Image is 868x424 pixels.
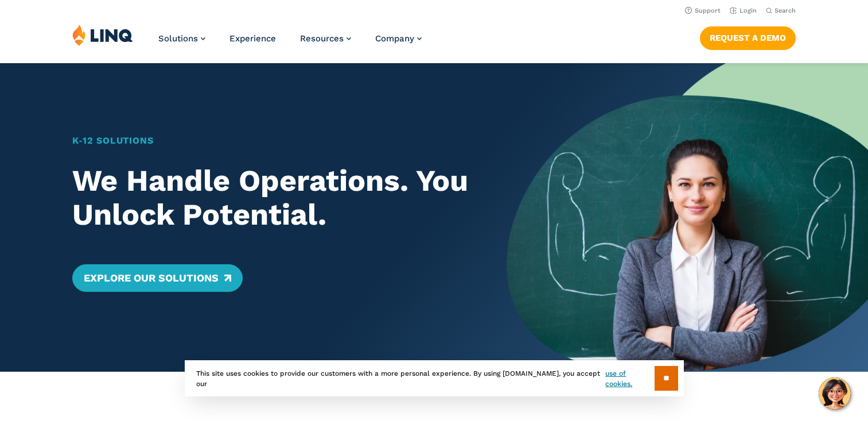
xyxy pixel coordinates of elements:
a: Experience [229,33,276,44]
a: Explore Our Solutions [72,264,243,292]
div: This site uses cookies to provide our customers with a more personal experience. By using [DOMAIN... [185,360,684,396]
nav: Button Navigation [700,24,796,49]
a: Login [730,7,757,14]
button: Open Search Bar [766,6,796,15]
span: Resources [300,33,344,44]
button: Hello, have a question? Let’s chat. [819,377,851,410]
a: Request a Demo [700,26,796,49]
span: Solutions [158,33,198,44]
img: Home Banner [507,63,868,372]
a: Company [375,33,422,44]
span: Search [774,7,796,14]
a: Resources [300,33,351,44]
a: use of cookies. [605,368,654,389]
h2: We Handle Operations. You Unlock Potential. [72,164,471,233]
nav: Primary Navigation [158,24,422,62]
span: Company [375,33,414,44]
h1: K‑12 Solutions [72,134,471,148]
img: LINQ | K‑12 Software [72,24,133,46]
a: Solutions [158,33,205,44]
a: Support [685,7,721,14]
